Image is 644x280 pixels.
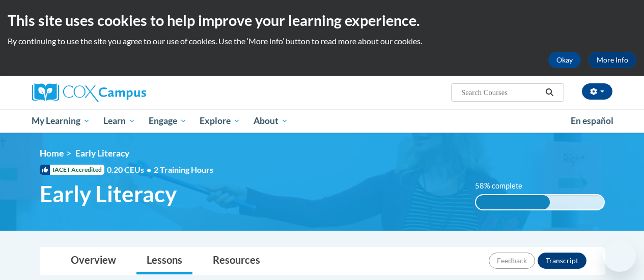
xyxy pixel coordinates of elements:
span: • [147,165,151,174]
a: Learn [97,109,142,133]
a: Lessons [136,247,192,274]
span: Engage [149,115,187,127]
span: Early Literacy [40,180,177,207]
iframe: Button to launch messaging window [603,239,636,272]
span: 0.20 CEUs [107,164,154,175]
a: Overview [61,247,126,274]
a: Resources [203,247,270,274]
span: IACET Accredited [40,165,104,175]
span: About [254,115,288,127]
button: Search [542,86,557,99]
a: En español [564,110,620,132]
a: Cox Campus [32,83,215,102]
p: By continuing to use the site you agree to our use of cookies. Use the ‘More info’ button to read... [8,36,636,47]
span: 2 Training Hours [154,165,213,174]
a: About [247,109,295,133]
span: My Learning [32,115,90,127]
a: My Learning [25,109,97,133]
div: 58% complete [476,195,550,209]
button: Account Settings [582,83,612,100]
span: Explore [200,115,240,127]
div: Main menu [24,109,620,133]
a: More Info [589,52,636,68]
span: Early Literacy [75,148,129,159]
label: 58% complete [475,180,534,192]
button: Feedback [489,253,535,269]
span: En español [571,115,613,126]
a: Home [40,148,64,159]
span: Learn [103,115,135,127]
button: Transcript [538,253,586,269]
h2: This site uses cookies to help improve your learning experience. [8,10,636,30]
img: Cox Campus [32,83,146,102]
a: Explore [193,109,247,133]
a: Engage [142,109,193,133]
button: Okay [548,52,581,68]
input: Search Courses [460,86,542,99]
